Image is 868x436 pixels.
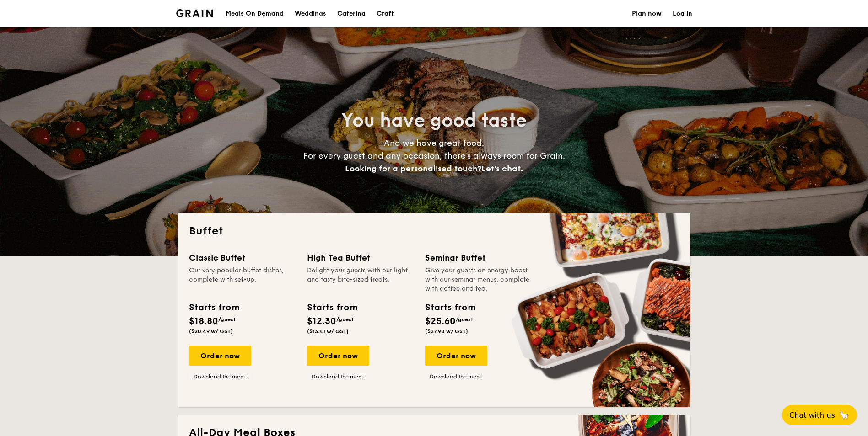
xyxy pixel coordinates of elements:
[336,316,354,323] span: /guest
[425,316,456,327] span: $25.60
[425,373,487,380] a: Download the menu
[839,410,850,420] span: 🦙
[189,373,251,380] a: Download the menu
[189,328,233,335] span: ($20.49 w/ GST)
[218,316,236,323] span: /guest
[341,110,527,132] span: You have good taste
[307,301,357,314] div: Starts from
[303,138,565,174] span: And we have great food. For every guest and any occasion, there’s always room for Grain.
[456,316,473,323] span: /guest
[307,373,369,380] a: Download the menu
[425,328,468,335] span: ($27.90 w/ GST)
[176,9,213,17] img: Grain
[307,266,414,293] div: Delight your guests with our light and tasty bite-sized treats.
[189,301,239,314] div: Starts from
[425,301,475,314] div: Starts from
[425,346,487,366] div: Order now
[189,251,296,264] div: Classic Buffet
[189,316,218,327] span: $18.80
[481,164,523,174] span: Let's chat.
[425,251,532,264] div: Seminar Buffet
[307,328,349,335] span: ($13.41 w/ GST)
[345,164,481,174] span: Looking for a personalised touch?
[782,405,857,425] button: Chat with us🦙
[189,224,679,239] h2: Buffet
[425,266,532,293] div: Give your guests an energy boost with our seminar menus, complete with coffee and tea.
[189,266,296,293] div: Our very popular buffet dishes, complete with set-up.
[307,251,414,264] div: High Tea Buffet
[189,346,251,366] div: Order now
[307,316,336,327] span: $12.30
[176,9,213,17] a: Logotype
[789,411,835,420] span: Chat with us
[307,346,369,366] div: Order now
